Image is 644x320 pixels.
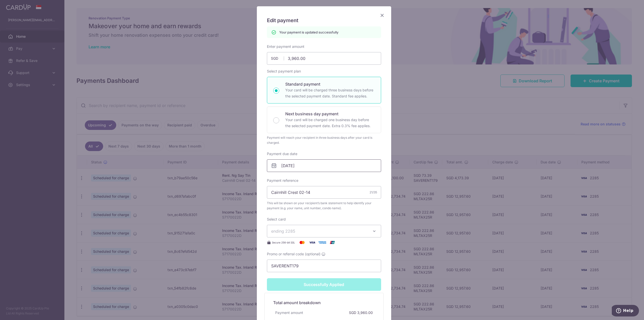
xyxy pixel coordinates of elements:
[267,44,304,49] label: Enter payment amount
[370,190,377,195] div: 21/35
[267,151,297,156] label: Payment due date
[267,69,301,74] label: Select payment plan
[317,239,327,245] img: American Express
[297,239,307,245] img: Mastercard
[267,52,381,65] input: 0.00
[267,16,381,24] h5: Edit payment
[267,159,381,172] input: DD / MM / YYYY
[379,12,385,18] button: Close
[285,81,375,87] p: Standard payment
[267,178,298,183] label: Payment reference
[271,229,295,234] span: ending 2285
[285,117,375,129] p: Your card will be charged one business day before the selected payment date. Extra 0.3% fee applies.
[307,239,317,245] img: Visa
[267,217,286,222] label: Select card
[347,308,375,317] div: SGD 3,960.00
[267,252,320,257] span: Promo or referral code (optional)
[267,135,381,145] div: Payment will reach your recipient in three business days after your card is charged.
[327,239,337,245] img: UnionPay
[267,201,381,211] span: This will be shown on your recipient’s bank statement to help identify your payment (e.g. your na...
[271,56,284,61] span: SGD
[285,111,375,117] p: Next business day payment
[279,30,338,35] p: Your payment is updated successfully
[273,300,375,306] h5: Total amount breakdown
[285,87,375,99] p: Your card will be charged three business days before the selected payment date. Standard fee appl...
[267,225,381,237] button: ending 2285
[272,240,295,244] span: Secure 256-bit SSL
[273,308,305,317] div: Payment amount
[612,305,639,317] iframe: Opens a widget where you can find more information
